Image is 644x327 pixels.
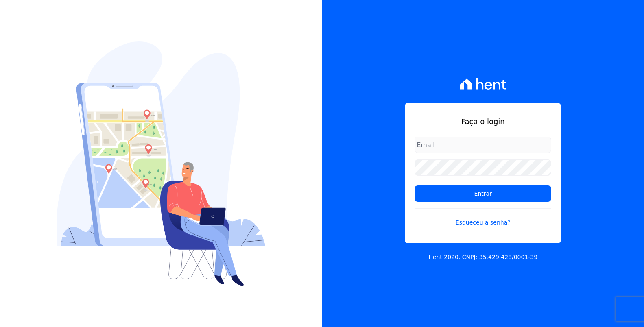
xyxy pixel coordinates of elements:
input: Entrar [415,185,551,202]
a: Esqueceu a senha? [415,208,551,227]
h1: Faça o login [415,116,551,127]
p: Hent 2020. CNPJ: 35.429.428/0001-39 [428,253,537,262]
input: Email [415,137,551,153]
img: Login [57,41,266,286]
